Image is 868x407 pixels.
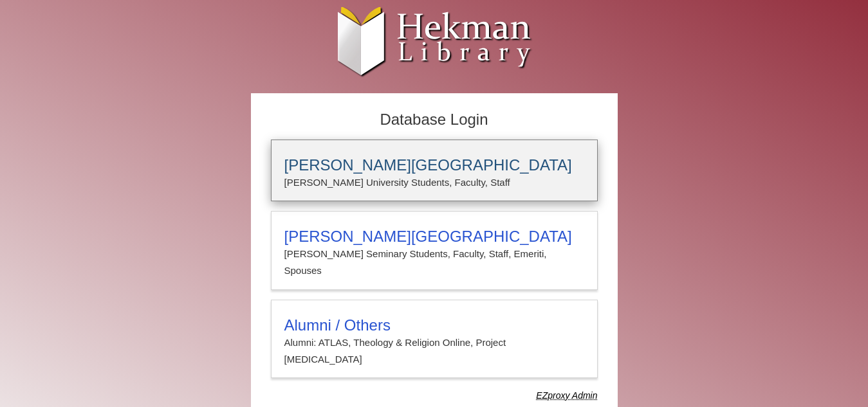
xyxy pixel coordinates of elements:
[284,156,584,174] h3: [PERSON_NAME][GEOGRAPHIC_DATA]
[284,316,584,368] summary: Alumni / OthersAlumni: ATLAS, Theology & Religion Online, Project [MEDICAL_DATA]
[284,246,584,280] p: [PERSON_NAME] Seminary Students, Faculty, Staff, Emeriti, Spouses
[536,390,597,401] dfn: Use Alumni login
[264,107,604,133] h2: Database Login
[271,140,598,201] a: [PERSON_NAME][GEOGRAPHIC_DATA][PERSON_NAME] University Students, Faculty, Staff
[284,334,584,368] p: Alumni: ATLAS, Theology & Religion Online, Project [MEDICAL_DATA]
[271,211,598,290] a: [PERSON_NAME][GEOGRAPHIC_DATA][PERSON_NAME] Seminary Students, Faculty, Staff, Emeriti, Spouses
[284,228,584,246] h3: [PERSON_NAME][GEOGRAPHIC_DATA]
[284,174,584,191] p: [PERSON_NAME] University Students, Faculty, Staff
[284,316,584,334] h3: Alumni / Others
